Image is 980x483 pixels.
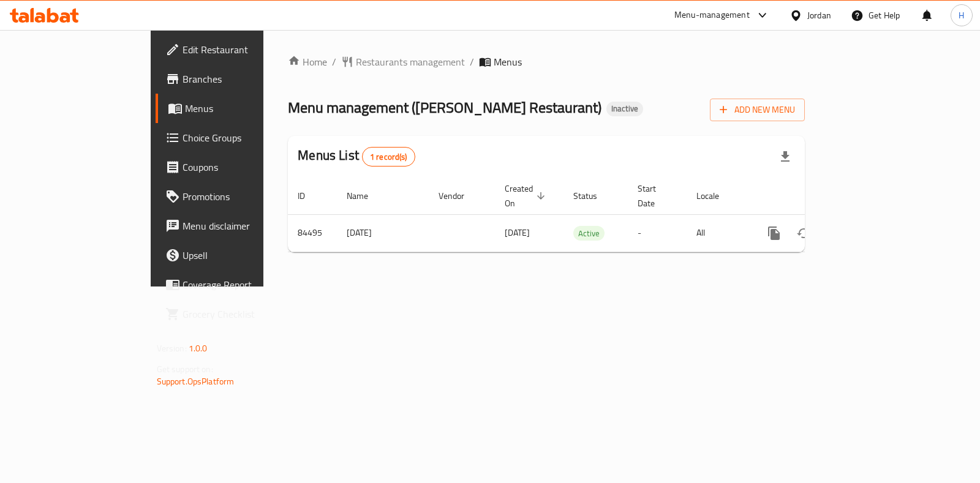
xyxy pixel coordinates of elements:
[710,99,805,121] button: Add New Menu
[183,130,304,145] span: Choice Groups
[494,54,522,69] span: Menus
[298,146,415,167] h2: Menus List
[183,189,304,204] span: Promotions
[156,211,314,241] a: Menu disclaimer
[157,373,235,389] a: Support.OpsPlatform
[606,102,643,116] div: Inactive
[183,72,304,86] span: Branches
[789,219,818,248] button: Change Status
[157,340,187,356] span: Version:
[183,160,304,174] span: Coupons
[347,189,384,203] span: Name
[771,142,800,171] div: Export file
[470,54,474,69] li: /
[156,182,314,211] a: Promotions
[156,35,314,64] a: Edit Restaurant
[156,94,314,123] a: Menus
[189,340,208,356] span: 1.0.0
[573,226,605,241] div: Active
[606,103,643,114] span: Inactive
[288,54,805,69] nav: breadcrumb
[288,178,887,252] table: enhanced table
[687,214,750,252] td: All
[337,214,429,252] td: [DATE]
[439,189,480,203] span: Vendor
[356,54,465,69] span: Restaurants management
[750,178,887,215] th: Actions
[288,94,601,121] span: Menu management ( [PERSON_NAME] Restaurant )
[638,181,672,211] span: Start Date
[341,54,465,69] a: Restaurants management
[759,219,789,248] button: more
[959,9,964,22] span: H
[720,102,795,118] span: Add New Menu
[807,9,831,22] div: Jordan
[156,123,314,152] a: Choice Groups
[183,219,304,233] span: Menu disclaimer
[696,189,735,203] span: Locale
[674,8,750,23] div: Menu-management
[156,152,314,182] a: Coupons
[505,225,530,241] span: [DATE]
[298,189,321,203] span: ID
[573,189,613,203] span: Status
[332,54,336,69] li: /
[156,270,314,299] a: Coverage Report
[573,227,605,241] span: Active
[156,64,314,94] a: Branches
[157,361,213,377] span: Get support on:
[505,181,549,211] span: Created On
[183,248,304,263] span: Upsell
[156,299,314,329] a: Grocery Checklist
[183,277,304,292] span: Coverage Report
[362,147,415,167] div: Total records count
[156,241,314,270] a: Upsell
[363,151,415,163] span: 1 record(s)
[185,101,304,116] span: Menus
[183,307,304,321] span: Grocery Checklist
[183,42,304,57] span: Edit Restaurant
[628,214,687,252] td: -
